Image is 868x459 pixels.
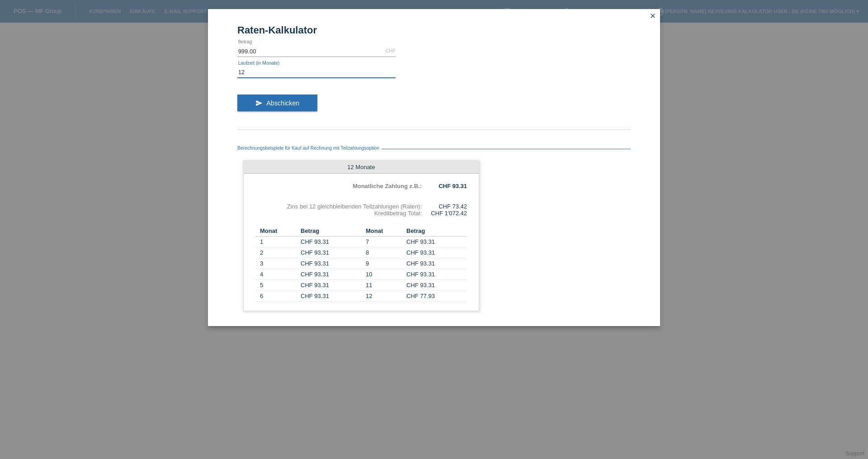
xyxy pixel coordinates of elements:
td: 1 [255,237,301,247]
td: CHF 93.31 [406,247,467,258]
i: send [255,99,263,107]
i: close [649,12,656,19]
th: Monat [255,226,301,237]
th: Monat [361,226,406,237]
span: Abschicken [266,99,299,107]
span: Berechnungsbeispiele für Kauf auf Rechnung mit Teilzahlungsoption [237,146,382,151]
div: Kreditbetrag Total: [255,210,422,217]
td: CHF 93.31 [301,258,361,269]
div: CHF 73.42 [422,203,467,210]
td: 5 [255,280,301,291]
td: CHF 93.31 [301,280,361,291]
td: CHF 93.31 [301,291,361,302]
th: Betrag [301,226,361,237]
b: CHF 93.31 [439,183,467,189]
td: CHF 93.31 [301,247,361,258]
td: 2 [255,247,301,258]
th: Betrag [406,226,467,237]
td: CHF 93.31 [406,280,467,291]
b: Monatliche Zahlung z.B.: [353,183,422,189]
td: CHF 77.93 [406,291,467,302]
td: 9 [361,258,406,269]
td: 12 [361,291,406,302]
h1: Raten-Kalkulator [237,24,631,36]
td: CHF 93.31 [301,237,361,247]
td: CHF 93.31 [301,269,361,280]
td: 11 [361,280,406,291]
td: CHF 93.31 [406,258,467,269]
button: send Abschicken [237,95,317,112]
div: CHF [385,48,396,53]
div: CHF 1'072.42 [422,210,467,217]
div: 12 Monate [244,161,479,174]
td: 4 [255,269,301,280]
td: 10 [361,269,406,280]
td: 8 [361,247,406,258]
div: Zins bei 12 gleichbleibenden Teilzahlungen (Raten): [255,203,422,210]
a: close [647,11,659,22]
td: CHF 93.31 [406,269,467,280]
td: 3 [255,258,301,269]
td: CHF 93.31 [406,237,467,247]
td: 6 [255,291,301,302]
td: 7 [361,237,406,247]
